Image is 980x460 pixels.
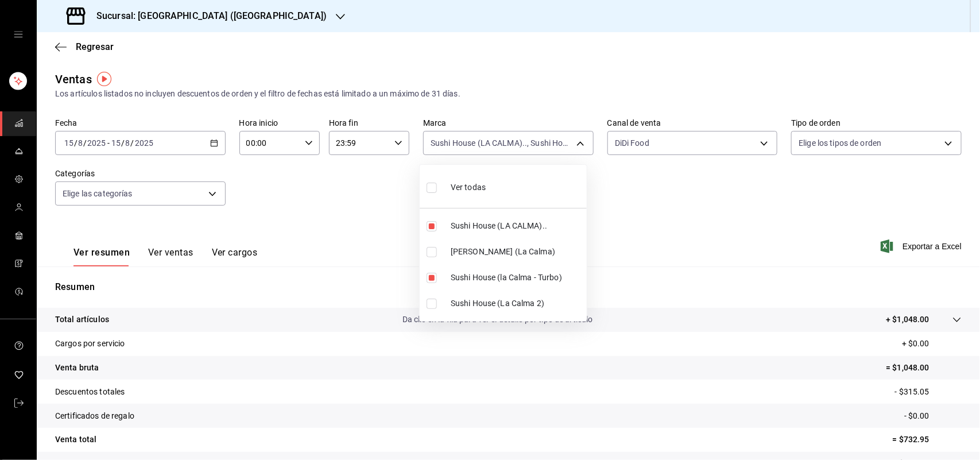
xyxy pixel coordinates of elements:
[451,272,582,284] span: Sushi House (la Calma - Turbo)
[451,181,486,194] span: Ver todas
[97,72,111,86] img: Tooltip marker
[451,297,582,310] span: Sushi House (La Calma 2)
[451,246,582,258] span: [PERSON_NAME] (La Calma)
[451,220,582,232] span: Sushi House (LA CALMA)..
